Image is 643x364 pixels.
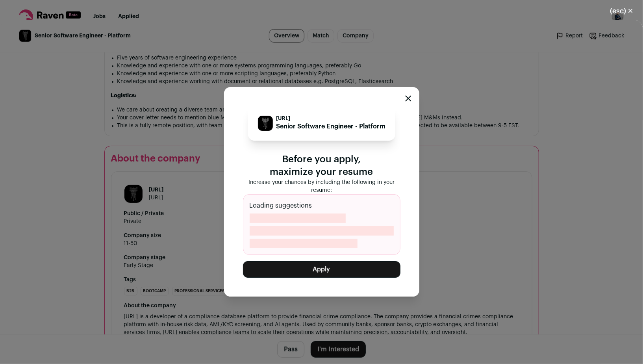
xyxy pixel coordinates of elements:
[258,116,273,131] img: 358f7ae1763fc1b3a58e7d312a6dc7e2c7cea85fcdf5fcf08d0a4784056df8cb.jpg
[276,122,386,131] p: Senior Software Engineer - Platform
[243,261,400,278] button: Apply
[600,2,643,20] button: Close modal
[243,178,400,194] p: Increase your chances by including the following in your resume:
[243,153,400,178] p: Before you apply, maximize your resume
[405,95,411,102] button: Close modal
[243,194,400,255] div: Loading suggestions
[276,115,386,122] p: [URL]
